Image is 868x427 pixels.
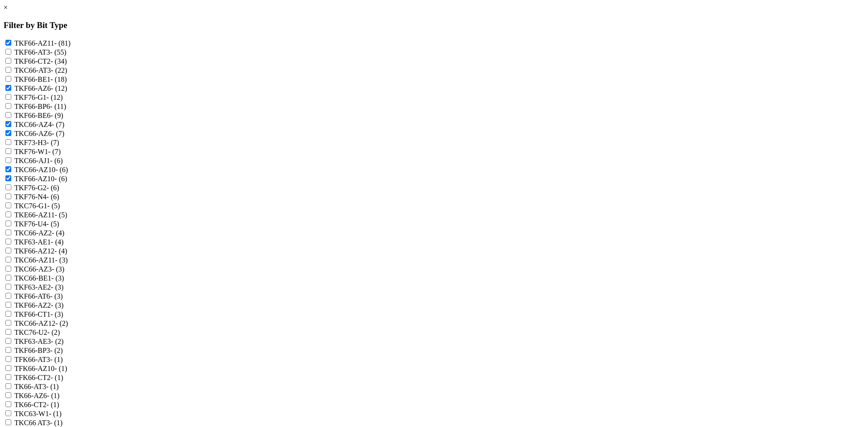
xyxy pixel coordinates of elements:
[14,166,68,174] label: TKC66-AZ10
[14,356,63,363] label: TFK66-AT3
[14,256,68,264] label: TKC66-AZ11
[50,103,66,110] span: - (11)
[51,57,67,65] span: - (34)
[51,310,63,318] span: - (3)
[14,157,63,164] label: TKC66-AJ1
[55,166,68,174] span: - (6)
[4,4,8,11] a: ×
[50,347,63,354] span: - (2)
[14,319,68,327] label: TKC66-AZ12
[47,392,60,399] span: - (1)
[55,175,67,183] span: - (6)
[14,75,67,83] label: TKF66-BE1
[49,410,61,418] span: - (1)
[14,328,60,336] label: TKC76-U2
[47,193,59,201] span: - (6)
[14,175,67,183] label: TKF66-AZ10
[50,419,62,427] span: - (1)
[14,301,64,309] label: TKF66-AZ2
[55,256,68,264] span: - (3)
[14,148,61,155] label: TKF76-W1
[4,20,864,30] h3: Filter by Bit Type
[55,319,68,327] span: - (2)
[47,220,59,228] span: - (5)
[51,283,64,291] span: - (3)
[14,238,64,246] label: TKF63-AE1
[52,130,64,137] span: - (7)
[14,265,65,273] label: TKC66-AZ3
[51,66,67,74] span: - (22)
[14,202,60,210] label: TKC76-G1
[14,112,63,119] label: TKF66-BE6
[51,338,64,345] span: - (2)
[14,39,71,47] label: TKF66-AZ11
[14,283,64,291] label: TKF63-AE2
[51,238,64,246] span: - (4)
[47,94,63,101] span: - (12)
[52,229,64,237] span: - (4)
[14,193,59,201] label: TKF76-N4
[14,84,67,92] label: TKF66-AZ6
[50,48,66,56] span: - (55)
[47,328,60,336] span: - (2)
[51,112,63,119] span: - (9)
[51,301,64,309] span: - (3)
[14,247,67,255] label: TKF66-AZ12
[14,401,59,408] label: TK66-CT2
[51,374,63,381] span: - (1)
[14,211,67,219] label: TKE66-AZ11
[14,184,59,192] label: TKF76-G2
[14,338,64,345] label: TKF63-AE3
[54,39,71,47] span: - (81)
[50,292,63,300] span: - (3)
[14,130,65,137] label: TKC66-AZ6
[14,220,59,228] label: TKF76-U4
[14,274,64,282] label: TKC66-BE1
[14,66,67,74] label: TKC66-AT3
[14,48,66,56] label: TKF66-AT3
[14,57,67,65] label: TKF66-CT2
[52,265,64,273] span: - (3)
[14,310,63,318] label: TKF66-CT1
[14,410,61,418] label: TKC63-W1
[14,392,60,399] label: TK66-AZ6
[46,383,59,390] span: - (1)
[55,247,67,255] span: - (4)
[14,139,59,146] label: TKF73-H3
[14,94,63,101] label: TKF76-G1
[50,157,63,164] span: - (6)
[50,356,63,363] span: - (1)
[47,202,60,210] span: - (5)
[51,84,67,92] span: - (12)
[14,229,65,237] label: TKC66-AZ2
[48,148,61,155] span: - (7)
[47,184,59,192] span: - (6)
[47,401,59,408] span: - (1)
[14,121,65,128] label: TKC66-AZ4
[14,374,63,381] label: TFK66-CT2
[51,75,67,83] span: - (18)
[14,383,59,390] label: TK66-AT3
[14,103,66,110] label: TKF66-BP6
[52,121,64,128] span: - (7)
[14,292,63,300] label: TKF66-AT6
[52,274,64,282] span: - (3)
[55,211,67,219] span: - (5)
[14,365,67,372] label: TFK66-AZ10
[55,365,67,372] span: - (1)
[47,139,59,146] span: - (7)
[14,347,63,354] label: TKF66-BP3
[14,419,63,427] label: TKC66 AT3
